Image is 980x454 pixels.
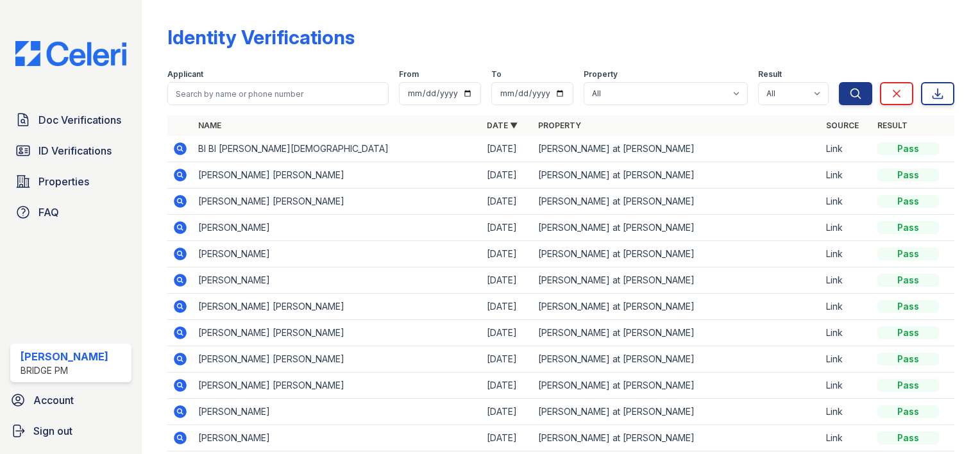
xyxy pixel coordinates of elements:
[167,26,355,49] div: Identity Verifications
[10,169,131,194] a: Properties
[533,399,821,425] td: [PERSON_NAME] at [PERSON_NAME]
[193,241,481,267] td: [PERSON_NAME]
[533,162,821,189] td: [PERSON_NAME] at [PERSON_NAME]
[193,267,481,294] td: [PERSON_NAME]
[821,215,872,241] td: Link
[877,432,939,444] div: Pass
[193,373,481,399] td: [PERSON_NAME] [PERSON_NAME]
[533,267,821,294] td: [PERSON_NAME] at [PERSON_NAME]
[533,373,821,399] td: [PERSON_NAME] at [PERSON_NAME]
[10,138,131,164] a: ID Verifications
[193,399,481,425] td: [PERSON_NAME]
[538,121,581,130] a: Property
[821,267,872,294] td: Link
[877,169,939,181] div: Pass
[482,320,533,346] td: [DATE]
[193,425,481,451] td: [PERSON_NAME]
[533,241,821,267] td: [PERSON_NAME] at [PERSON_NAME]
[821,241,872,267] td: Link
[821,162,872,189] td: Link
[758,69,782,80] label: Result
[877,221,939,234] div: Pass
[482,136,533,162] td: [DATE]
[821,136,872,162] td: Link
[193,215,481,241] td: [PERSON_NAME]
[5,387,137,413] a: Account
[167,69,203,80] label: Applicant
[193,320,481,346] td: [PERSON_NAME] [PERSON_NAME]
[198,121,221,130] a: Name
[821,189,872,215] td: Link
[482,346,533,373] td: [DATE]
[821,373,872,399] td: Link
[533,136,821,162] td: [PERSON_NAME] at [PERSON_NAME]
[877,274,939,287] div: Pass
[533,215,821,241] td: [PERSON_NAME] at [PERSON_NAME]
[33,423,72,439] span: Sign out
[482,267,533,294] td: [DATE]
[877,379,939,392] div: Pass
[826,121,859,130] a: Source
[482,241,533,267] td: [DATE]
[821,346,872,373] td: Link
[533,189,821,215] td: [PERSON_NAME] at [PERSON_NAME]
[533,346,821,373] td: [PERSON_NAME] at [PERSON_NAME]
[491,69,502,80] label: To
[167,82,389,105] input: Search by name or phone number
[10,199,131,225] a: FAQ
[533,425,821,451] td: [PERSON_NAME] at [PERSON_NAME]
[482,162,533,189] td: [DATE]
[877,326,939,339] div: Pass
[877,142,939,155] div: Pass
[584,69,618,80] label: Property
[33,392,74,408] span: Account
[821,294,872,320] td: Link
[482,373,533,399] td: [DATE]
[21,364,108,377] div: Bridge PM
[821,425,872,451] td: Link
[193,162,481,189] td: [PERSON_NAME] [PERSON_NAME]
[399,69,419,80] label: From
[533,320,821,346] td: [PERSON_NAME] at [PERSON_NAME]
[193,346,481,373] td: [PERSON_NAME] [PERSON_NAME]
[482,399,533,425] td: [DATE]
[482,215,533,241] td: [DATE]
[193,136,481,162] td: BI BI [PERSON_NAME][DEMOGRAPHIC_DATA]
[38,143,112,158] span: ID Verifications
[821,399,872,425] td: Link
[38,174,89,189] span: Properties
[482,425,533,451] td: [DATE]
[877,121,908,130] a: Result
[482,294,533,320] td: [DATE]
[533,294,821,320] td: [PERSON_NAME] at [PERSON_NAME]
[877,300,939,313] div: Pass
[5,41,137,66] img: CE_Logo_Blue-a8612792a0a2168367f1c8372b55b34899dd931a85d93a1a3d3e32e68fde9ad4.png
[21,349,108,364] div: [PERSON_NAME]
[38,205,59,220] span: FAQ
[487,121,518,130] a: Date ▼
[193,294,481,320] td: [PERSON_NAME] [PERSON_NAME]
[482,189,533,215] td: [DATE]
[38,112,121,128] span: Doc Verifications
[10,107,131,133] a: Doc Verifications
[5,418,137,444] a: Sign out
[877,248,939,260] div: Pass
[877,405,939,418] div: Pass
[877,353,939,366] div: Pass
[877,195,939,208] div: Pass
[193,189,481,215] td: [PERSON_NAME] [PERSON_NAME]
[821,320,872,346] td: Link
